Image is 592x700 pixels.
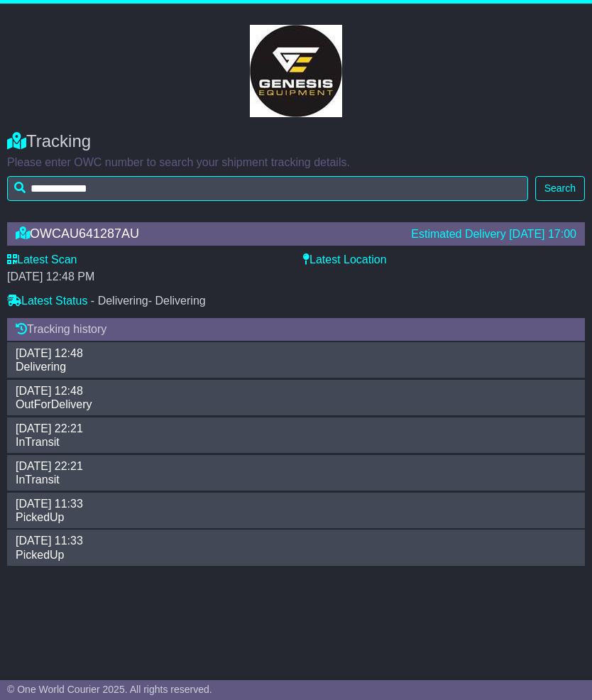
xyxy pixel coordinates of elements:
div: [DATE] 12:48 [9,384,569,398]
span: © One World Courier 2025. All rights reserved. [7,684,212,695]
span: - Delivering [148,295,206,307]
div: Tracking history [7,318,585,340]
div: [DATE] 11:33 [9,534,569,547]
div: Tracking [7,131,585,152]
div: [DATE] 11:33 [9,497,569,510]
label: Latest Status [7,294,87,307]
span: - [91,294,94,307]
div: Delivering [9,360,583,373]
div: InTransit [9,473,583,486]
div: OutForDelivery [9,398,583,411]
div: PickedUp [9,548,583,562]
label: Latest Scan [7,253,77,266]
span: Delivering [98,295,206,307]
div: Estimated Delivery [DATE] 17:00 [411,227,576,241]
div: [DATE] 12:48 [9,346,569,360]
img: GetCustomerLogo [250,25,342,117]
div: [DATE] 22:21 [9,459,569,473]
button: Search [535,176,585,201]
label: Latest Location [303,253,387,266]
div: InTransit [9,435,583,449]
div: OWCAU641287AU [9,226,404,241]
div: PickedUp [9,510,583,524]
span: [DATE] 12:48 PM [7,270,94,283]
div: [DATE] 22:21 [9,422,569,435]
p: Please enter OWC number to search your shipment tracking details. [7,155,585,169]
